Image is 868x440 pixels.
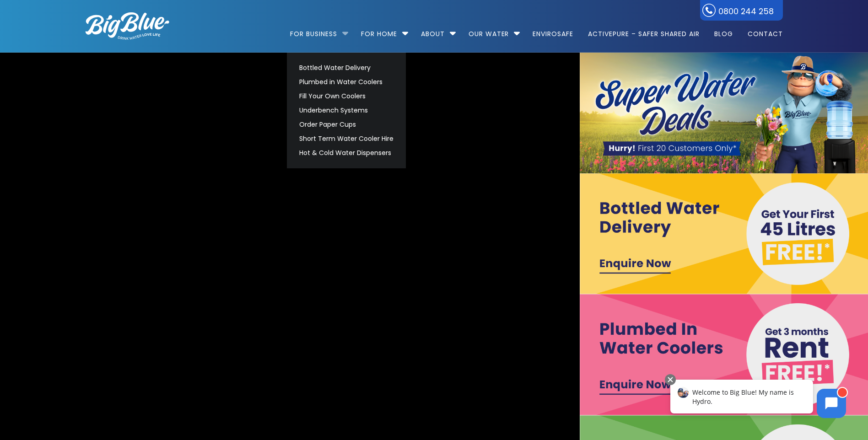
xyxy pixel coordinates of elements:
[295,61,398,75] a: Bottled Water Delivery
[295,89,398,103] a: Fill Your Own Coolers
[295,118,398,132] a: Order Paper Cups
[295,75,398,89] a: Plumbed in Water Coolers
[661,372,855,427] iframe: Chatbot
[295,103,398,118] a: Underbench Systems
[295,132,398,146] a: Short Term Water Cooler Hire
[295,146,398,160] a: Hot & Cold Water Dispensers
[86,12,169,40] img: logo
